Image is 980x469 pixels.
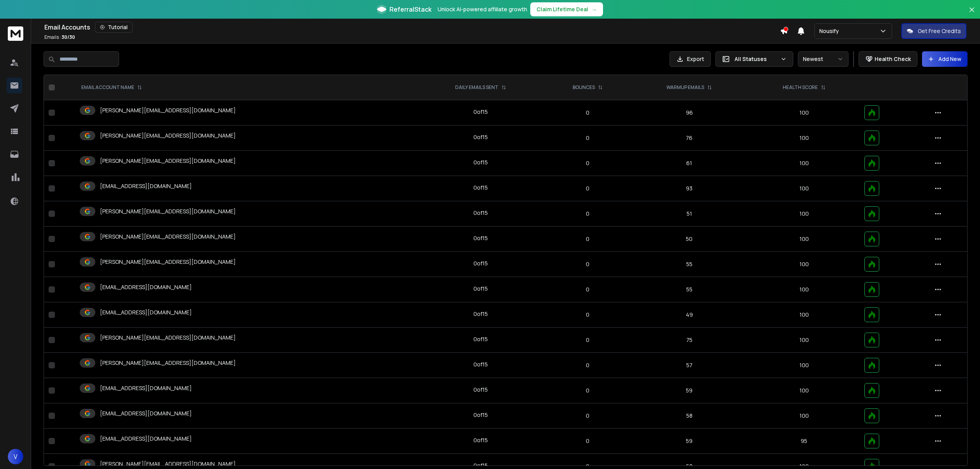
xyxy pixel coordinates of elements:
td: 100 [748,176,860,201]
button: Claim Lifetime Deal→ [530,2,603,16]
td: 95 [748,429,860,454]
div: 0 of 15 [473,159,488,166]
div: 0 of 15 [473,285,488,293]
p: 0 [549,210,626,218]
p: 0 [549,412,626,420]
td: 100 [748,126,860,151]
td: 100 [748,227,860,252]
td: 75 [631,328,748,353]
p: 0 [549,361,626,369]
span: → [591,5,597,13]
div: 0 of 15 [473,361,488,368]
div: 0 of 15 [473,260,488,267]
td: 59 [631,378,748,403]
button: Newest [798,51,849,67]
button: V [8,449,23,464]
p: 0 [549,235,626,243]
p: 0 [549,286,626,293]
p: [EMAIL_ADDRESS][DOMAIN_NAME] [100,309,192,316]
span: 30 / 30 [61,34,75,40]
td: 100 [748,328,860,353]
p: [EMAIL_ADDRESS][DOMAIN_NAME] [100,182,192,190]
p: [PERSON_NAME][EMAIL_ADDRESS][DOMAIN_NAME] [100,132,236,139]
button: Health Check [859,51,917,67]
div: 0 of 15 [473,184,488,192]
button: Get Free Credits [901,23,966,39]
p: WARMUP EMAILS [666,84,704,91]
p: 0 [549,311,626,319]
button: Close banner [967,5,977,23]
p: 0 [549,134,626,142]
p: [PERSON_NAME][EMAIL_ADDRESS][DOMAIN_NAME] [100,207,236,215]
p: HEALTH SCORE [783,84,818,91]
div: 0 of 15 [473,209,488,217]
p: [PERSON_NAME][EMAIL_ADDRESS][DOMAIN_NAME] [100,359,236,367]
td: 96 [631,100,748,126]
td: 100 [748,100,860,126]
td: 55 [631,252,748,277]
span: ReferralStack [389,5,431,14]
div: 0 of 15 [473,310,488,318]
td: 57 [631,353,748,378]
p: 0 [549,260,626,268]
div: 0 of 15 [473,335,488,343]
button: Add New [922,51,968,67]
p: Nousify [819,27,842,35]
div: 0 of 15 [473,436,488,444]
td: 49 [631,302,748,328]
td: 100 [748,252,860,277]
div: 0 of 15 [473,411,488,419]
p: [PERSON_NAME][EMAIL_ADDRESS][DOMAIN_NAME] [100,157,236,165]
td: 100 [748,403,860,429]
td: 100 [748,302,860,328]
p: [PERSON_NAME][EMAIL_ADDRESS][DOMAIN_NAME] [100,106,236,114]
td: 59 [631,429,748,454]
p: 0 [549,185,626,192]
td: 76 [631,126,748,151]
p: [PERSON_NAME][EMAIL_ADDRESS][DOMAIN_NAME] [100,258,236,266]
p: [PERSON_NAME][EMAIL_ADDRESS][DOMAIN_NAME] [100,233,236,241]
p: [PERSON_NAME][EMAIL_ADDRESS][DOMAIN_NAME] [100,334,236,342]
p: Get Free Credits [918,27,961,35]
p: Health Check [875,55,911,63]
td: 58 [631,403,748,429]
p: 0 [549,109,626,117]
td: 100 [748,277,860,302]
p: [EMAIL_ADDRESS][DOMAIN_NAME] [100,410,192,417]
div: 0 of 15 [473,133,488,141]
td: 100 [748,378,860,403]
p: DAILY EMAILS SENT [455,84,498,91]
p: Emails : [44,34,75,40]
td: 100 [748,151,860,176]
p: [PERSON_NAME][EMAIL_ADDRESS][DOMAIN_NAME] [100,460,236,468]
td: 93 [631,176,748,201]
div: Email Accounts [44,22,780,33]
div: EMAIL ACCOUNT NAME [81,84,142,91]
p: BOUNCES [573,84,595,91]
td: 61 [631,151,748,176]
td: 55 [631,277,748,302]
div: 0 of 15 [473,386,488,394]
p: 0 [549,437,626,445]
p: 0 [549,159,626,167]
p: 0 [549,336,626,344]
p: All Statuses [735,55,777,63]
p: [EMAIL_ADDRESS][DOMAIN_NAME] [100,384,192,392]
div: 0 of 15 [473,234,488,242]
p: [EMAIL_ADDRESS][DOMAIN_NAME] [100,283,192,291]
p: 0 [549,387,626,394]
p: Unlock AI-powered affiliate growth [438,5,527,13]
div: 0 of 15 [473,108,488,116]
p: [EMAIL_ADDRESS][DOMAIN_NAME] [100,435,192,443]
button: Tutorial [95,22,133,33]
button: Export [670,51,711,67]
td: 51 [631,201,748,227]
td: 50 [631,227,748,252]
td: 100 [748,201,860,227]
td: 100 [748,353,860,378]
